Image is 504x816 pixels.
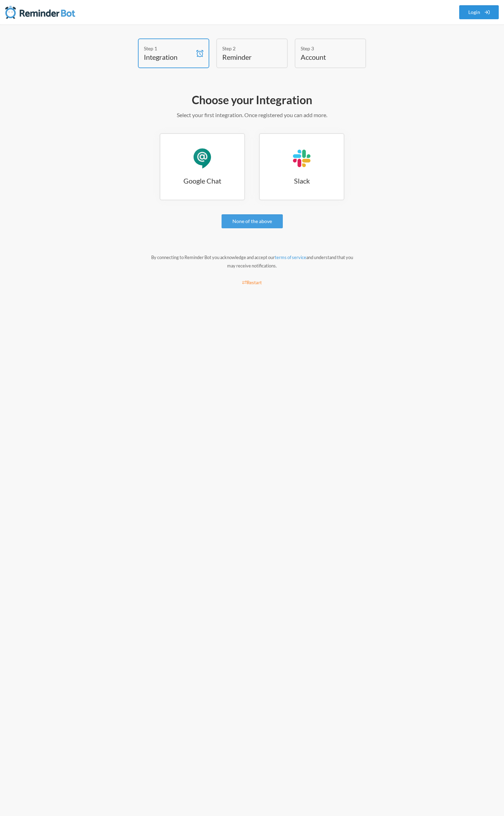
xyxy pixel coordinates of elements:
[49,111,455,119] p: Select your first integration. Once registered you can add more.
[275,255,306,260] a: terms of service
[222,214,283,228] a: None of the above
[301,45,350,52] div: Step 3
[301,52,350,62] h4: Account
[459,5,499,19] a: Login
[242,280,262,285] small: Restart
[144,45,193,52] div: Step 1
[222,45,271,52] div: Step 2
[144,52,193,62] h4: Integration
[160,176,244,186] h3: Google Chat
[5,5,75,19] img: Reminder Bot
[222,52,271,62] h4: Reminder
[260,176,344,186] h3: Slack
[151,255,353,269] small: By connecting to Reminder Bot you acknowledge and accept our and understand that you may receive ...
[49,93,455,107] h2: Choose your Integration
